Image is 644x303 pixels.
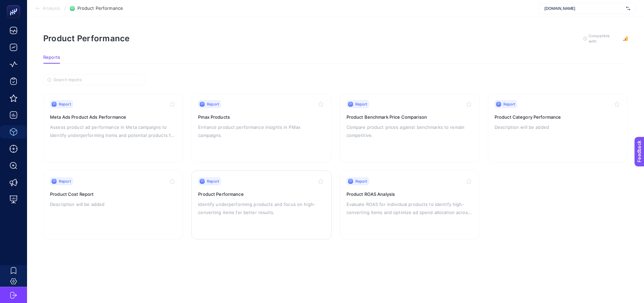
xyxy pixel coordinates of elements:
h3: Product ROAS Analysis [347,191,473,197]
h3: Product Cost Report [50,191,176,197]
span: Report [355,179,367,184]
a: ReportProduct PerformanceIdentify underperforming products and focus on high-converting items for... [191,170,331,239]
input: Search [53,77,141,83]
h1: Product Performance [43,33,130,43]
span: / [64,5,66,11]
span: Feedback [4,2,26,7]
a: ReportProduct ROAS AnalysisEvaluate ROAS for individual products to identify high-converting item... [340,170,480,239]
a: ReportProduct Benchmark Price ComparisonCompare product prices against benchmarks to remain compe... [340,93,480,162]
span: Report [503,101,516,107]
p: Enhance product performance insights in PMax campaigns. [198,123,325,139]
h3: Meta Ads Product Ads Performance [50,114,176,120]
p: Assess product ad performance in Meta campaigns to identify underperforming items and potential p... [50,123,176,139]
span: Report [207,179,219,184]
span: Compatible with: [589,33,619,44]
span: Reports [43,55,60,60]
h3: Product Benchmark Price Comparison [347,114,473,120]
a: ReportProduct Cost ReportDescription will be added [43,170,183,239]
button: Reports [43,55,60,64]
span: Report [59,101,71,107]
h3: Product Performance [198,191,325,197]
span: Report [59,179,71,184]
a: ReportPmax ProductsEnhance product performance insights in PMax campaigns. [191,93,331,162]
p: Evaluate ROAS for individual products to identify high-converting items and optimize ad spend all... [347,200,473,216]
span: Product Performance [77,6,123,11]
a: ReportMeta Ads Product Ads PerformanceAssess product ad performance in Meta campaigns to identify... [43,93,183,162]
p: Identify underperforming products and focus on high-converting items for better results. [198,200,325,216]
span: Report [207,101,219,107]
p: Description will be added [495,123,621,131]
span: Analysis [43,6,60,11]
img: svg%3e [626,5,630,12]
h3: Product Category Performance [495,114,621,120]
p: Compare product prices against benchmarks to remain competitive. [347,123,473,139]
p: Description will be added [50,200,176,208]
a: ReportProduct Category PerformanceDescription will be added [488,93,628,162]
h3: Pmax Products [198,114,325,120]
span: [DOMAIN_NAME] [544,6,623,11]
span: Report [355,101,367,107]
